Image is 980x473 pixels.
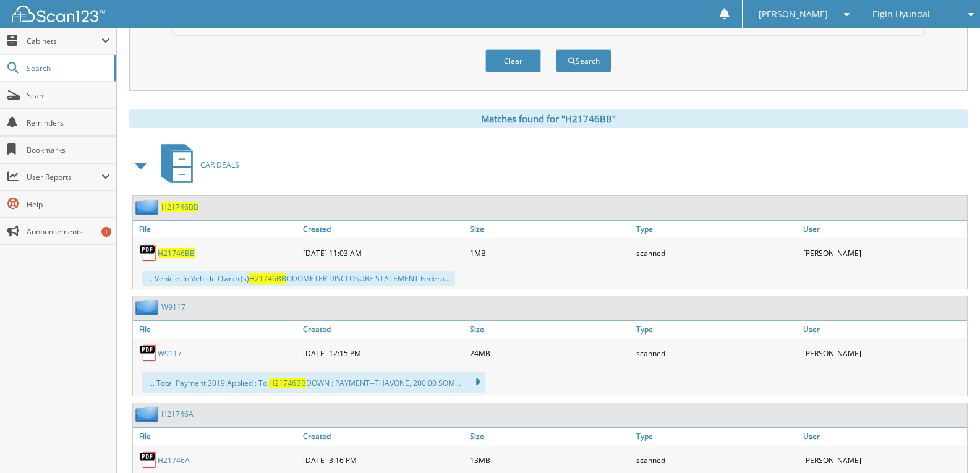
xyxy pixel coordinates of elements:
[139,451,158,469] img: PDF.png
[300,341,467,365] div: [DATE] 12:15 PM
[633,241,800,265] div: scanned
[800,428,967,445] a: User
[800,448,967,472] div: [PERSON_NAME]
[467,341,634,365] div: 24MB
[300,448,467,472] div: [DATE] 3:16 PM
[133,428,300,445] a: File
[133,221,300,237] a: File
[633,341,800,365] div: scanned
[27,226,110,237] span: Announcements
[154,140,239,189] a: CAR DEALS
[161,302,185,312] a: W9117
[139,344,158,362] img: PDF.png
[467,448,634,472] div: 13MB
[800,321,967,338] a: User
[759,11,828,18] span: [PERSON_NAME]
[633,448,800,472] div: scanned
[27,36,101,46] span: Cabinets
[158,248,195,258] a: H21746BB
[467,241,634,265] div: 1MB
[139,244,158,262] img: PDF.png
[633,321,800,338] a: Type
[300,321,467,338] a: Created
[27,172,101,182] span: User Reports
[135,199,161,215] img: folder2.png
[800,341,967,365] div: [PERSON_NAME]
[918,414,980,473] iframe: Chat Widget
[133,321,300,338] a: File
[161,202,198,212] a: H21746BB
[135,299,161,315] img: folder2.png
[142,372,485,393] div: .... Total Payment 3019 Applied : To: DOWN : PAYMENT--THAVONE, 200.00 SOM...
[200,160,239,170] span: CAR DEALS
[158,348,182,359] a: W9117
[135,406,161,422] img: folder2.png
[872,11,930,18] span: Elgin Hyundai
[27,63,108,74] span: Search
[633,221,800,237] a: Type
[27,117,110,128] span: Reminders
[269,378,306,388] span: H21746BB
[161,409,194,419] a: H21746A
[300,221,467,237] a: Created
[129,109,968,128] div: Matches found for "H21746BB"
[300,428,467,445] a: Created
[12,6,105,22] img: scan123-logo-white.svg
[485,49,541,72] button: Clear
[467,221,634,237] a: Size
[249,273,286,284] span: H21746BB
[27,90,110,101] span: Scan
[101,227,111,237] div: 1
[633,428,800,445] a: Type
[142,271,455,286] div: ... Vehicle. In Vehicle Owner(s) ODOMETER DISCLOSURE STATEMENT Federa...
[300,241,467,265] div: [DATE] 11:03 AM
[467,428,634,445] a: Size
[556,49,611,72] button: Search
[158,455,190,466] a: H21746A
[800,221,967,237] a: User
[800,241,967,265] div: [PERSON_NAME]
[27,145,110,155] span: Bookmarks
[467,321,634,338] a: Size
[27,199,110,210] span: Help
